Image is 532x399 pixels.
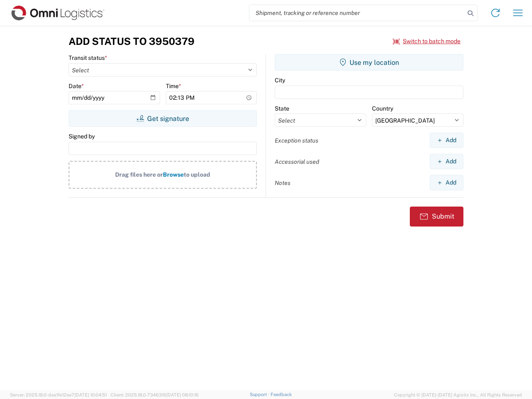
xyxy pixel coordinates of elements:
label: Time [166,82,181,90]
label: Exception status [275,137,318,144]
label: City [275,76,285,84]
a: Feedback [271,392,292,397]
span: Browse [163,171,184,178]
button: Switch to batch mode [393,34,461,48]
button: Add [430,133,463,148]
button: Use my location [275,54,463,71]
span: [DATE] 10:04:51 [74,392,107,397]
span: Copyright © [DATE]-[DATE] Agistix Inc., All Rights Reserved [394,391,522,399]
h3: Add Status to 3950379 [69,35,195,47]
button: Add [430,154,463,169]
span: Server: 2025.18.0-daa1fe12ee7 [10,392,107,397]
button: Submit [410,207,463,227]
span: to upload [184,171,210,178]
label: State [275,105,289,112]
a: Support [250,392,271,397]
button: Add [430,175,463,190]
span: Drag files here or [115,171,163,178]
label: Transit status [69,54,107,62]
label: Signed by [69,133,95,140]
label: Notes [275,179,291,187]
button: Get signature [69,110,257,127]
label: Accessorial used [275,158,319,165]
label: Date [69,82,84,90]
span: Client: 2025.18.0-7346316 [111,392,199,397]
label: Country [372,105,393,112]
input: Shipment, tracking or reference number [249,5,465,21]
span: [DATE] 08:10:16 [166,392,199,397]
